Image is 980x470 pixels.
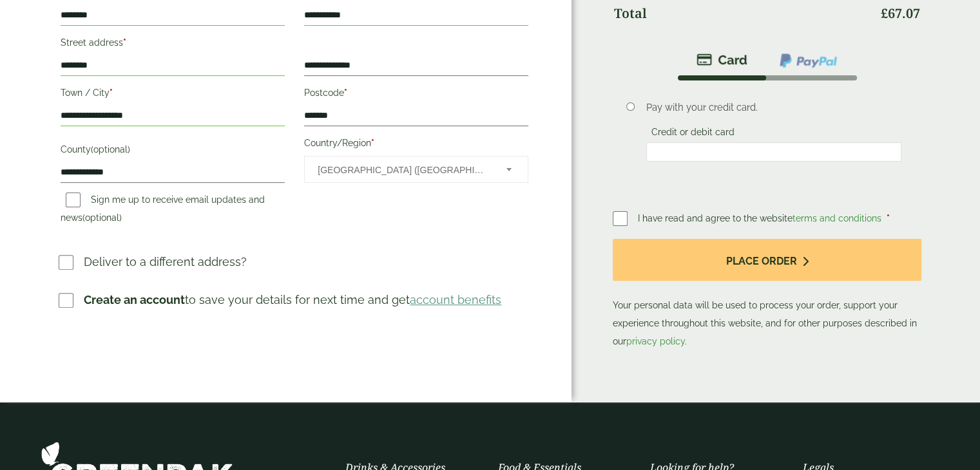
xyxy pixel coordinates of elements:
a: account benefits [410,293,501,306]
abbr: required [123,37,126,48]
span: (optional) [82,212,122,223]
img: stripe.png [697,52,747,68]
iframe: Secure card payment input frame [650,146,898,158]
p: Deliver to a different address? [84,253,247,270]
label: Postcode [304,84,528,106]
label: Sign me up to receive email updates and news [61,194,265,227]
span: (optional) [91,144,130,155]
label: Street address [61,33,285,55]
label: Town / City [61,84,285,106]
abbr: required [110,88,113,98]
span: Country/Region [304,156,528,183]
abbr: required [344,88,347,98]
label: Country/Region [304,134,528,156]
a: privacy policy [626,336,685,346]
label: Credit or debit card [646,127,740,141]
span: United Kingdom (UK) [318,156,489,183]
p: to save your details for next time and get [84,291,501,308]
a: terms and conditions [793,213,881,223]
bdi: 67.07 [881,5,920,22]
img: ppcp-gateway.png [778,52,838,69]
p: Pay with your credit card. [646,100,901,115]
strong: Create an account [84,293,185,306]
abbr: required [887,213,890,223]
label: County [61,140,285,162]
span: £ [881,5,888,22]
input: Sign me up to receive email updates and news(optional) [66,193,81,207]
p: Your personal data will be used to process your order, support your experience throughout this we... [613,239,921,350]
span: I have read and agree to the website [638,213,884,223]
button: Place order [613,239,921,281]
abbr: required [371,138,374,148]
